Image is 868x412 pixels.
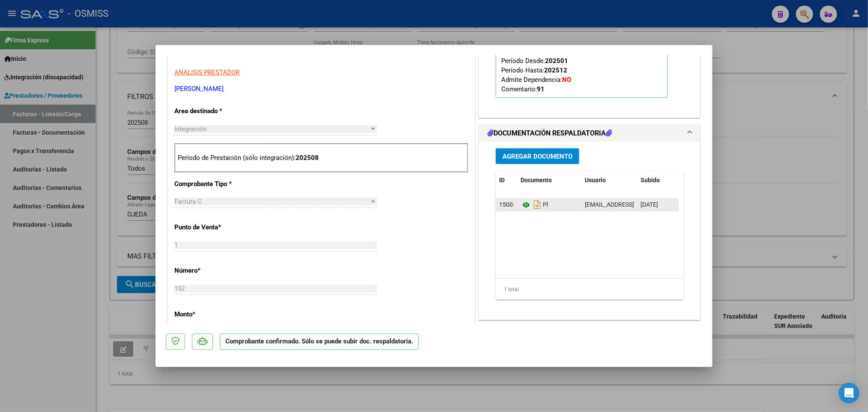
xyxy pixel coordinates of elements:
strong: 202508 [296,154,319,162]
span: Comentario: [501,85,545,93]
p: Período de Prestación (sólo integración): [178,153,465,163]
strong: 91 [537,85,545,93]
span: Integración [174,125,207,133]
span: [DATE] [641,201,658,208]
div: 1 total [496,279,683,300]
p: Punto de Venta [174,223,263,232]
p: Comprobante confirmado. Sólo se puede subir doc. respaldatoria. [220,334,419,350]
div: DOCUMENTACIÓN RESPALDATORIA [479,142,700,320]
div: Open Intercom Messenger [839,383,859,403]
h1: DOCUMENTACIÓN RESPALDATORIA [488,128,612,138]
i: Descargar documento [532,198,543,211]
datatable-header-cell: Usuario [581,171,637,189]
span: ANALISIS PRESTADOR [174,69,239,76]
span: 150054 [499,201,520,208]
strong: [PERSON_NAME] [PERSON_NAME] [556,48,656,55]
button: Agregar Documento [496,148,579,164]
p: [PERSON_NAME] [174,84,468,94]
strong: 202512 [544,66,567,74]
strong: NO [562,76,571,84]
span: [EMAIL_ADDRESS][DOMAIN_NAME] - [PERSON_NAME] [585,201,730,208]
span: Documento [521,177,552,183]
datatable-header-cell: Subido [637,171,680,189]
p: Monto [174,310,263,319]
span: Factura C [174,198,202,205]
p: Número [174,266,263,276]
mat-expansion-panel-header: DOCUMENTACIÓN RESPALDATORIA [479,125,700,142]
span: CUIL: Nombre y Apellido: Período Desde: Período Hasta: Admite Dependencia: [501,38,656,93]
datatable-header-cell: Documento [517,171,581,189]
span: Agregar Documento [503,153,572,160]
datatable-header-cell: ID [496,171,517,189]
span: Subido [641,177,660,183]
span: Usuario [585,177,606,183]
p: Area destinado * [174,106,263,116]
p: Comprobante Tipo * [174,179,263,189]
strong: 202501 [545,57,568,65]
span: Pl [521,201,548,208]
span: ID [499,177,505,183]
